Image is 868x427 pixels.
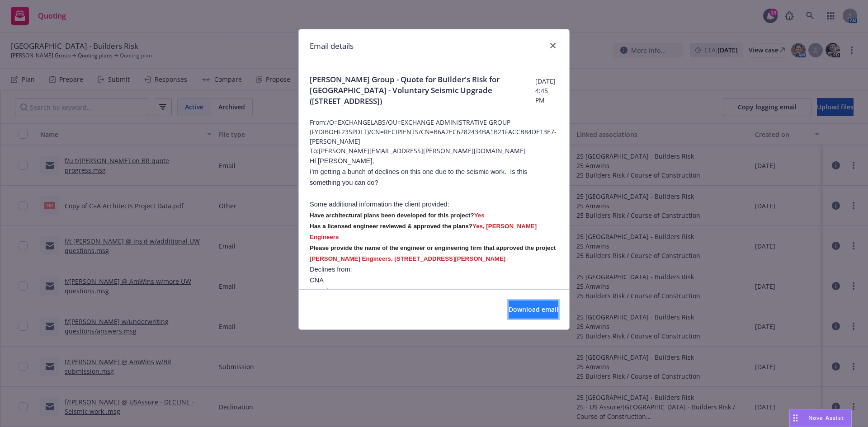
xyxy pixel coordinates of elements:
button: Nova Assist [789,409,852,427]
span: CNA [310,277,324,284]
span: I’m getting a bunch of declines on this one due to the seismic work. Is this something you can do? [310,168,527,186]
span: Have architectural plans been developed for this project? [310,212,474,219]
div: Drag to move [790,409,801,427]
span: Some additional information the client provided: [310,201,449,208]
h1: Email details [310,40,354,52]
span: Nova Assist [808,414,844,422]
span: Download email [509,305,558,314]
span: Travelers [310,287,337,295]
span: [DATE] 4:45 PM [535,76,558,105]
span: [PERSON_NAME] Engineers, [STREET_ADDRESS][PERSON_NAME] [310,255,505,262]
span: Please provide the name of the engineer or engineering firm that approved the project [310,244,556,251]
span: Yes [474,212,485,219]
span: From: /O=EXCHANGELABS/OU=EXCHANGE ADMINISTRATIVE GROUP (FYDIBOHF23SPDLT)/CN=RECIPIENTS/CN=B6A2EC6... [310,117,558,146]
span: Hi [PERSON_NAME], [310,157,374,164]
span: Has a licensed engineer reviewed & approved the plans? [310,223,472,230]
a: close [547,40,558,51]
span: [PERSON_NAME] Group - Quote for Builder's Risk for [GEOGRAPHIC_DATA] - Voluntary Seismic Upgrade ... [310,74,535,107]
span: Declines from: [310,266,352,273]
button: Download email [509,300,558,319]
span: To: [PERSON_NAME][EMAIL_ADDRESS][PERSON_NAME][DOMAIN_NAME] [310,146,558,155]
